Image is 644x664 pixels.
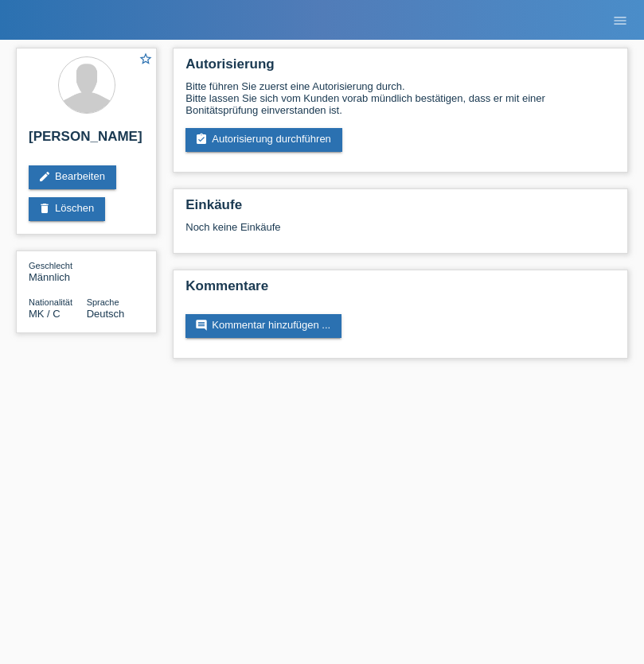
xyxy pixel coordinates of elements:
[185,56,615,80] h2: Autorisierung
[612,13,628,29] i: menu
[38,202,51,215] i: delete
[195,319,208,332] i: comment
[185,221,615,245] div: Noch keine Einkäufe
[139,52,153,66] i: star_border
[185,197,615,221] h2: Einkäufe
[195,133,208,146] i: assignment_turned_in
[87,308,125,320] span: Deutsch
[29,197,105,221] a: deleteLöschen
[185,314,342,338] a: commentKommentar hinzufügen ...
[139,52,153,68] a: star_border
[29,297,72,307] span: Nationalität
[38,170,51,183] i: edit
[185,80,615,116] div: Bitte führen Sie zuerst eine Autorisierung durch. Bitte lassen Sie sich vom Kunden vorab mündlich...
[185,128,342,152] a: assignment_turned_inAutorisierung durchführen
[29,129,144,153] h2: [PERSON_NAME]
[29,308,60,320] span: Mazedonien / C / 06.08.2021
[604,15,636,25] a: menu
[185,278,615,302] h2: Kommentare
[87,297,119,307] span: Sprache
[29,259,87,283] div: Männlich
[29,165,116,189] a: editBearbeiten
[29,261,72,270] span: Geschlecht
